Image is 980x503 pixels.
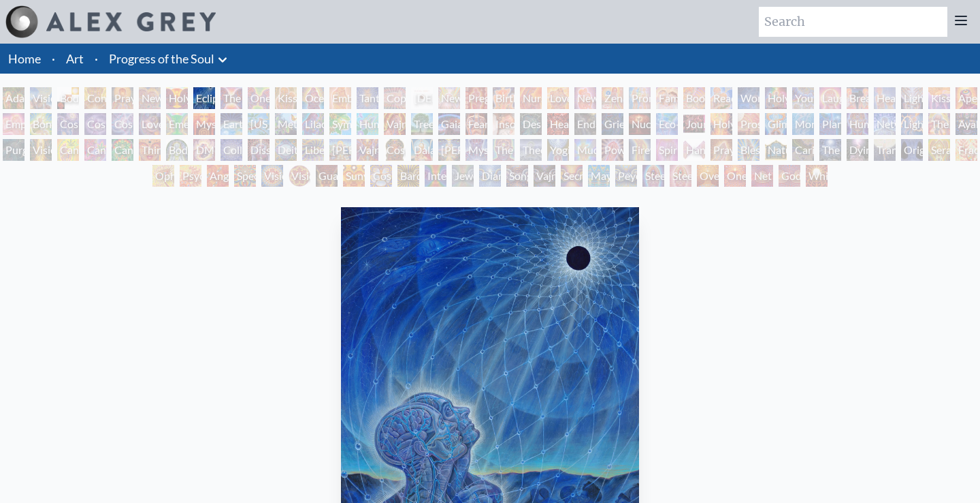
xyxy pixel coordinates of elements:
div: Boo-boo [683,87,705,109]
input: Search [759,7,947,37]
div: Eclipse [193,87,215,109]
div: Visionary Origin of Language [30,87,52,109]
div: White Light [806,165,828,187]
div: Liberation Through Seeing [302,139,324,161]
div: Cannabacchus [112,139,133,161]
div: Seraphic Transport Docking on the Third Eye [928,139,950,161]
div: Vajra Guru [357,139,378,161]
div: Nursing [520,87,542,109]
div: Reading [710,87,732,109]
div: The Shulgins and their Alchemical Angels [928,113,950,135]
div: Purging [3,139,24,161]
div: Networks [874,113,896,135]
div: Lilacs [302,113,324,135]
div: Lightworker [901,113,923,135]
div: Tree & Person [411,113,433,135]
div: Despair [520,113,542,135]
div: Love is a Cosmic Force [139,113,161,135]
div: [PERSON_NAME] [438,139,460,161]
div: Secret Writing Being [561,165,583,187]
div: Empowerment [3,113,24,135]
div: DMT - The Spirit Molecule [193,139,215,161]
div: Jewel Being [452,165,474,187]
div: Firewalking [629,139,651,161]
div: Planetary Prayers [819,113,841,135]
div: Kiss of the [MEDICAL_DATA] [928,87,950,109]
div: Sunyata [343,165,365,187]
div: Vajra Being [534,165,555,187]
div: Love Circuit [547,87,569,109]
div: Third Eye Tears of Joy [139,139,161,161]
div: Vajra Horse [384,113,406,135]
div: Spectral Lotus [234,165,256,187]
div: Wonder [738,87,759,109]
div: [US_STATE] Song [248,113,269,135]
div: Cosmic Elf [370,165,392,187]
div: Bond [30,113,52,135]
div: Copulating [384,87,406,109]
div: Vision Tree [30,139,52,161]
div: Peyote Being [615,165,637,187]
div: New Family [574,87,596,109]
div: Hands that See [683,139,705,161]
div: Cosmic Artist [84,113,106,135]
div: One [724,165,746,187]
div: Insomnia [493,113,514,135]
div: Fear [465,113,487,135]
div: Theologue [520,139,542,161]
div: Caring [792,139,814,161]
div: Newborn [438,87,460,109]
div: Vision Crystal Tondo [289,165,310,187]
div: Fractal Eyes [955,139,977,161]
div: Emerald Grail [166,113,188,135]
div: Human Geometry [847,113,868,135]
div: Metamorphosis [275,113,297,135]
div: Diamond Being [479,165,501,187]
div: Cosmic [DEMOGRAPHIC_DATA] [384,139,406,161]
div: Dalai Lama [411,139,433,161]
div: Prostration [738,113,759,135]
div: [DEMOGRAPHIC_DATA] Embryo [411,87,433,109]
div: Cannabis Mudra [57,139,79,161]
div: Eco-Atlas [656,113,678,135]
div: Dying [847,139,868,161]
div: Nature of Mind [765,139,787,161]
div: Guardian of Infinite Vision [316,165,338,187]
div: One Taste [248,87,269,109]
div: Family [656,87,678,109]
div: Interbeing [425,165,446,187]
a: Progress of the Soul [109,49,214,68]
div: Steeplehead 2 [670,165,691,187]
div: Gaia [438,113,460,135]
div: Holy Grail [166,87,188,109]
div: Humming Bird [357,113,378,135]
div: Oversoul [697,165,719,187]
div: Psychomicrograph of a Fractal Paisley Cherub Feather Tip [180,165,201,187]
div: Tantra [357,87,378,109]
div: Cosmic Creativity [57,113,79,135]
div: Ophanic Eyelash [152,165,174,187]
div: Deities & Demons Drinking from the Milky Pool [275,139,297,161]
div: Journey of the Wounded Healer [683,113,705,135]
div: Contemplation [84,87,106,109]
div: Lightweaver [901,87,923,109]
li: · [89,44,103,74]
div: Mudra [574,139,596,161]
div: Monochord [792,113,814,135]
div: Nuclear Crucifixion [629,113,651,135]
div: Song of Vajra Being [506,165,528,187]
div: Holy Family [765,87,787,109]
div: Headache [547,113,569,135]
div: The Kiss [220,87,242,109]
div: New Man New Woman [139,87,161,109]
div: Praying Hands [710,139,732,161]
div: Laughing Man [819,87,841,109]
div: The Soul Finds It's Way [819,139,841,161]
div: Dissectional Art for Tool's Lateralus CD [248,139,269,161]
div: Pregnancy [465,87,487,109]
div: Yogi & the Möbius Sphere [547,139,569,161]
div: The Seer [493,139,514,161]
div: Power to the Peaceful [602,139,623,161]
div: Bardo Being [397,165,419,187]
div: Vision Crystal [261,165,283,187]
